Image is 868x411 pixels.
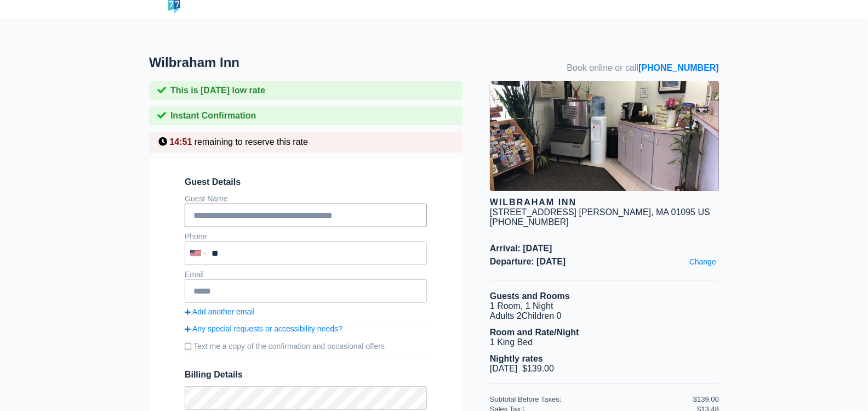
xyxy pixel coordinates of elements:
span: Children 0 [522,311,562,320]
span: Arrival: [DATE] [490,244,719,254]
span: Book online or call [567,63,719,73]
div: United States: +1 [186,243,209,264]
span: Billing Details [185,370,427,380]
span: remaining to reserve this rate [195,137,308,147]
div: $139.00 [693,395,719,403]
h1: Wilbraham Inn [149,55,490,70]
span: MA [656,207,669,217]
label: Text me a copy of the confirmation and occasional offers [185,337,427,355]
b: Nightly rates [490,354,543,363]
div: Wilbraham Inn [490,198,719,207]
li: Adults 2 [490,311,719,321]
a: [PHONE_NUMBER] [638,63,719,72]
div: [STREET_ADDRESS] [490,207,576,217]
span: [PERSON_NAME], [579,207,654,217]
span: 14:51 [169,137,192,147]
span: 01095 [671,207,696,217]
div: This is [DATE] low rate [149,81,462,100]
a: Change [687,255,719,269]
span: Departure: [DATE] [490,257,719,267]
span: US [698,207,710,217]
b: Guests and Rooms [490,291,570,301]
li: 1 Room, 1 Night [490,301,719,311]
label: Guest Name [185,194,228,203]
label: Email [185,270,204,279]
div: Subtotal Before Taxes: [490,395,693,403]
a: Any special requests or accessibility needs? [185,324,427,333]
div: Instant Confirmation [149,106,462,125]
b: Room and Rate/Night [490,328,579,337]
div: [PHONE_NUMBER] [490,217,719,227]
a: Add another email [185,307,427,316]
span: Guest Details [185,177,427,187]
img: hotel image [490,81,719,191]
span: [DATE] $139.00 [490,364,554,373]
label: Phone [185,232,207,241]
li: 1 King Bed [490,337,719,347]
